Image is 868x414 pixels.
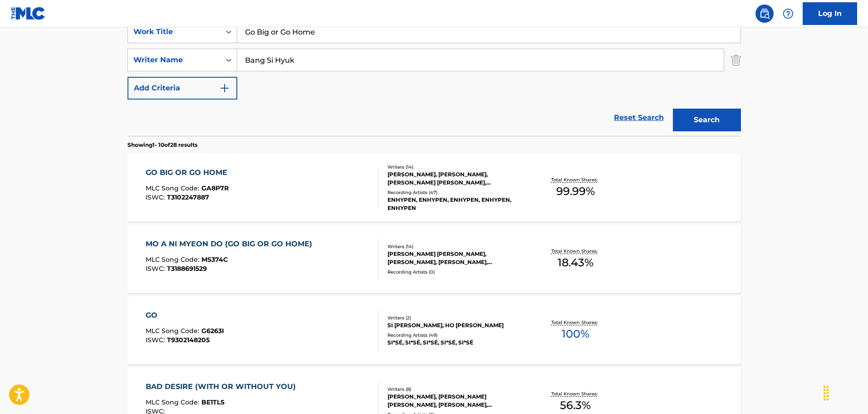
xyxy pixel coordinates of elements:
[201,184,229,192] span: GA8P7R
[128,77,237,100] button: Add Criteria
[146,193,167,201] span: ISWC :
[146,264,167,273] span: ISWC :
[387,243,525,250] div: Writers ( 14 )
[556,183,595,200] span: 99.99 %
[387,321,525,329] div: SI [PERSON_NAME], HO [PERSON_NAME]
[128,296,741,364] a: GOMLC Song Code:G6263IISWC:T9302148205Writers (2)SI [PERSON_NAME], HO [PERSON_NAME]Recording Arti...
[387,332,525,339] div: Recording Artists ( 49 )
[167,264,207,273] span: T3188691529
[146,184,201,192] span: MLC Song Code :
[128,20,741,136] form: Search Form
[551,390,600,397] p: Total Known Shares:
[128,225,741,293] a: MO A NI MYEON DO (GO BIG OR GO HOME)MLC Song Code:MS374CISWC:T3188691529Writers (14)[PERSON_NAME]...
[146,239,317,249] div: MO A NI MYEON DO (GO BIG OR GO HOME)
[779,5,797,23] div: Help
[146,310,224,321] div: GO
[387,339,525,347] div: SI*SÉ, SI*SÉ, SI*SÉ, SI*SÉ, SI*SÉ
[146,336,167,344] span: ISWC :
[387,196,525,212] div: ENHYPEN, ENHYPEN, ENHYPEN, ENHYPEN, ENHYPEN
[562,326,589,342] span: 100 %
[560,397,591,414] span: 56.3 %
[783,8,794,19] img: help
[219,83,230,94] img: 9d2ae6d4665cec9f34b9.svg
[146,398,201,406] span: MLC Song Code :
[133,55,215,65] div: Writer Name
[146,167,232,178] div: GO BIG OR GO HOME
[146,255,201,264] span: MLC Song Code :
[11,7,46,20] img: MLC Logo
[387,170,525,187] div: [PERSON_NAME], [PERSON_NAME], [PERSON_NAME] [PERSON_NAME], [PERSON_NAME], SI [PERSON_NAME], [PERS...
[551,176,600,183] p: Total Known Shares:
[201,398,225,406] span: BE1TLS
[167,193,209,201] span: T3102247887
[128,154,741,222] a: GO BIG OR GO HOMEMLC Song Code:GA8P7RISWC:T3102247887Writers (14)[PERSON_NAME], [PERSON_NAME], [P...
[387,250,525,266] div: [PERSON_NAME] [PERSON_NAME], [PERSON_NAME], [PERSON_NAME], [PERSON_NAME] [PERSON_NAME], [PERSON_N...
[823,370,868,414] iframe: Chat Widget
[551,319,600,326] p: Total Known Shares:
[387,189,525,196] div: Recording Artists ( 47 )
[387,386,525,393] div: Writers ( 8 )
[759,8,770,19] img: search
[609,108,668,128] a: Reset Search
[558,254,593,271] span: 18.43 %
[133,26,215,37] div: Work Title
[803,2,857,25] a: Log In
[146,327,201,335] span: MLC Song Code :
[387,164,525,170] div: Writers ( 14 )
[755,5,774,23] a: Public Search
[201,255,228,264] span: MS374C
[167,336,210,344] span: T9302148205
[731,49,741,71] img: Delete Criterion
[673,109,741,131] button: Search
[128,141,197,149] p: Showing 1 - 10 of 28 results
[819,379,834,407] div: Drag
[201,327,224,335] span: G6263I
[387,269,525,275] div: Recording Artists ( 0 )
[551,248,600,254] p: Total Known Shares:
[387,314,525,321] div: Writers ( 2 )
[146,381,300,392] div: BAD DESIRE (WITH OR WITHOUT YOU)
[387,393,525,409] div: [PERSON_NAME], [PERSON_NAME] [PERSON_NAME], [PERSON_NAME], [PERSON_NAME], [PERSON_NAME], [PERSON_...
